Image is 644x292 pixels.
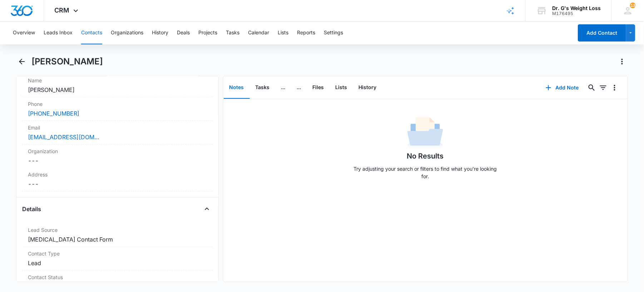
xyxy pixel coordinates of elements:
button: Deals [177,21,190,44]
span: 13 [630,3,636,8]
button: Tasks [226,21,239,44]
button: ... [276,77,291,99]
h1: [PERSON_NAME] [31,56,103,67]
button: Calendar [248,21,269,44]
div: Lead Source[MEDICAL_DATA] Contact Form [22,223,213,247]
button: Actions [616,56,628,67]
button: History [152,21,168,44]
dd: --- [28,180,207,188]
button: Settings [324,21,343,44]
a: [PHONE_NUMBER] [28,109,79,118]
button: Search... [586,82,598,93]
img: No Data [407,115,443,151]
button: Lists [278,21,288,44]
button: Close [201,203,213,215]
dd: [MEDICAL_DATA] Contact Form [28,235,207,244]
div: Address--- [22,168,213,191]
a: [EMAIL_ADDRESS][DOMAIN_NAME] [28,133,99,141]
dd: [PERSON_NAME] [28,86,207,94]
div: account id [553,11,601,16]
div: Name[PERSON_NAME] [22,74,213,97]
button: Add Contact [578,24,626,42]
div: Organization--- [22,145,213,168]
div: Contact TypeLead [22,247,213,271]
button: Overflow Menu [609,82,620,93]
button: Overview [13,21,35,44]
button: Files [307,77,330,99]
button: Projects [198,21,217,44]
div: Email[EMAIL_ADDRESS][DOMAIN_NAME] [22,121,213,145]
div: account name [553,5,601,11]
label: Organization [28,147,207,155]
dd: Lead [28,259,207,267]
label: Contact Status [28,273,207,281]
button: Add Note [539,79,586,96]
button: Contacts [81,21,102,44]
span: CRM [55,6,70,14]
dd: --- [28,156,207,165]
button: Leads Inbox [44,21,73,44]
h1: No Results [407,151,444,161]
div: notifications count [630,3,636,8]
label: Email [28,124,207,131]
button: Lists [330,77,353,99]
button: Back [16,56,27,67]
button: Reports [297,21,315,44]
label: Lead Source [28,226,207,234]
button: ... [291,77,307,99]
p: Try adjusting your search or filters to find what you’re looking for. [350,165,500,180]
button: History [353,77,382,99]
button: Organizations [111,21,143,44]
label: Contact Type [28,250,207,257]
label: Name [28,77,207,84]
label: Phone [28,100,207,108]
button: Notes [224,77,250,99]
div: Phone[PHONE_NUMBER] [22,97,213,121]
button: Filters [598,82,609,93]
button: Tasks [250,77,276,99]
h4: Details [22,205,41,213]
label: Address [28,171,207,178]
